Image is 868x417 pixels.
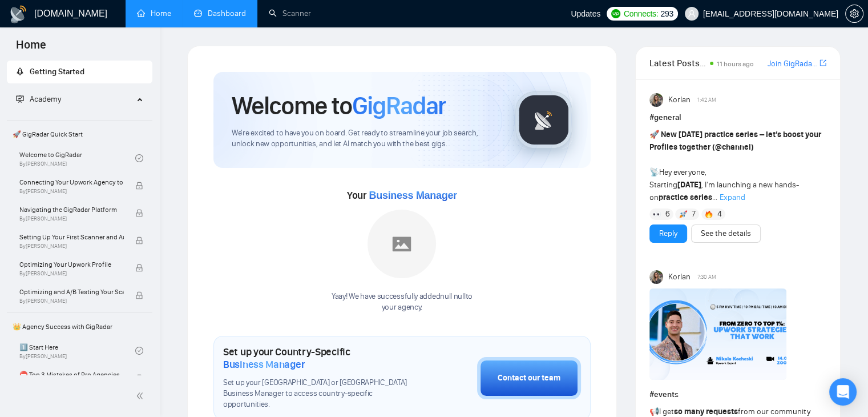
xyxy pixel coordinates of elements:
[691,209,695,220] span: 7
[135,291,143,299] span: lock
[845,9,863,18] a: setting
[717,60,754,68] span: 11 hours ago
[498,372,560,384] div: Contact our team
[223,378,420,410] span: Set up your [GEOGRAPHIC_DATA] or [GEOGRAPHIC_DATA] Business Manager to access country-specific op...
[19,188,124,195] span: By [PERSON_NAME]
[649,130,821,152] strong: New [DATE] practice series – let’s boost your Profiles together ( )
[135,154,143,162] span: check-circle
[701,227,751,240] a: See the details
[194,9,246,18] a: dashboardDashboard
[649,388,826,401] h1: # events
[19,215,124,222] span: By [PERSON_NAME]
[649,56,706,70] span: Latest Posts from the GigRadar Community
[16,67,24,75] span: rocket
[715,142,751,152] span: @channel
[668,94,690,106] span: Korlan
[19,369,124,380] span: ⛔ Top 3 Mistakes of Pro Agencies
[30,67,84,77] span: Getting Started
[135,347,143,355] span: check-circle
[477,357,581,399] button: Contact our team
[135,236,143,244] span: lock
[697,272,716,282] span: 7:30 AM
[7,61,152,83] li: Getting Started
[624,7,658,20] span: Connects:
[691,224,761,243] button: See the details
[19,270,124,277] span: By [PERSON_NAME]
[269,9,311,18] a: searchScanner
[674,407,738,416] strong: so many requests
[19,298,124,304] span: By [PERSON_NAME]
[611,9,620,18] img: upwork-logo.png
[653,210,661,218] img: 👀
[515,91,572,149] img: gigradar-logo.png
[659,227,677,240] a: Reply
[819,58,826,67] span: export
[846,9,863,18] span: setting
[30,94,61,104] span: Academy
[659,193,712,202] strong: practice series
[19,286,124,298] span: Optimizing and A/B Testing Your Scanner for Better Results
[688,10,696,18] span: user
[649,130,659,139] span: 🚀
[649,270,663,284] img: Korlan
[649,111,826,124] h1: # general
[679,210,687,218] img: 🚀
[223,346,420,371] h1: Set up your Country-Specific
[135,374,143,382] span: lock
[649,224,687,243] button: Reply
[19,204,124,215] span: Navigating the GigRadar Platform
[19,146,135,171] a: Welcome to GigRadarBy[PERSON_NAME]
[668,271,690,283] span: Korlan
[135,264,143,272] span: lock
[135,182,143,190] span: lock
[649,130,821,202] span: Hey everyone, Starting , I’m launching a new hands-on ...
[19,259,124,270] span: Optimizing Your Upwork Profile
[649,288,786,380] img: F09A0G828LC-Nikola%20Kocheski.png
[137,9,171,18] a: homeHome
[720,193,745,202] span: Expand
[136,390,147,402] span: double-left
[571,9,600,18] span: Updates
[8,315,151,338] span: 👑 Agency Success with GigRadar
[135,209,143,217] span: lock
[347,189,457,202] span: Your
[9,5,27,23] img: logo
[845,5,863,23] button: setting
[368,210,436,278] img: placeholder.png
[717,209,722,220] span: 4
[660,7,673,20] span: 293
[8,123,151,146] span: 🚀 GigRadar Quick Start
[19,243,124,250] span: By [PERSON_NAME]
[649,93,663,107] img: Korlan
[232,90,446,121] h1: Welcome to
[7,37,55,61] span: Home
[332,291,473,313] div: Yaay! We have successfully added null null to
[19,338,135,363] a: 1️⃣ Start HereBy[PERSON_NAME]
[649,407,659,416] span: 📢
[19,231,124,243] span: Setting Up Your First Scanner and Auto-Bidder
[768,58,817,70] a: Join GigRadar Slack Community
[16,95,24,103] span: fund-projection-screen
[665,209,670,220] span: 6
[705,210,713,218] img: 🔥
[829,378,857,406] div: Open Intercom Messenger
[232,128,497,150] span: We're excited to have you on board. Get ready to streamline your job search, unlock new opportuni...
[697,95,716,105] span: 1:42 AM
[223,358,305,371] span: Business Manager
[19,177,124,188] span: Connecting Your Upwork Agency to GigRadar
[16,94,61,104] span: Academy
[332,302,473,313] p: your agency .
[369,190,457,201] span: Business Manager
[819,58,826,69] a: export
[649,167,659,177] span: 📡
[352,90,446,121] span: GigRadar
[677,180,701,190] strong: [DATE]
